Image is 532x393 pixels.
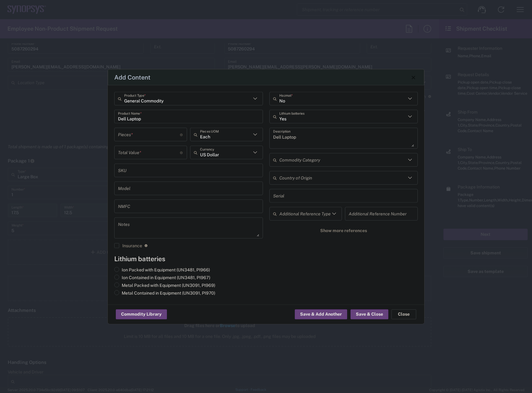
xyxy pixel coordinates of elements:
button: Save & Add Another [295,309,347,319]
label: Ion Contained in Equipment (UN3481, PI967) [114,275,210,280]
h4: Add Content [114,73,150,82]
label: Metal Packed with Equipment (UN3091, PI969) [114,283,215,288]
label: Insurance [114,243,142,248]
label: Ion Packed with Equipment (UN3481, PI966) [114,267,210,273]
span: Show more references [320,228,367,234]
button: Close [409,73,418,82]
button: Save & Close [351,309,388,319]
h4: Lithium batteries [114,255,418,263]
label: Metal Contained in Equipment (UN3091, PI970) [114,290,215,296]
button: Commodity Library [116,309,167,319]
button: Close [391,309,416,319]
